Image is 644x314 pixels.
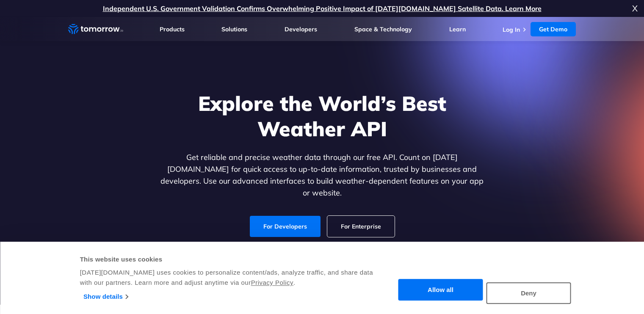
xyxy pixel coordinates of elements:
a: Show details [83,290,128,303]
div: This website uses cookies [80,254,374,264]
a: Independent U.S. Government Validation Confirms Overwhelming Positive Impact of [DATE][DOMAIN_NAM... [103,4,542,13]
a: For Enterprise [327,216,395,237]
a: Log In [503,26,520,33]
div: [DATE][DOMAIN_NAME] uses cookies to personalize content/ads, analyze traffic, and share data with... [80,267,374,288]
a: For Developers [250,216,321,237]
a: Space & Technology [354,25,412,33]
a: Learn [449,25,466,33]
a: Privacy Policy [251,279,293,286]
a: Get Demo [531,22,576,36]
h1: Explore the World’s Best Weather API [159,91,486,141]
button: Allow all [398,279,483,301]
p: Get reliable and precise weather data through our free API. Count on [DATE][DOMAIN_NAME] for quic... [159,151,486,199]
a: Products [160,25,185,33]
button: Deny [486,282,571,304]
a: Solutions [221,25,247,33]
a: Home link [68,23,123,36]
a: Developers [285,25,317,33]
